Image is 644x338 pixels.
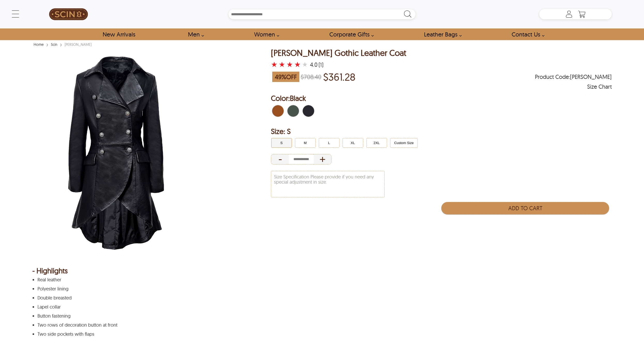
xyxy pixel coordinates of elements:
a: Shop Women Leather Jackets [248,28,282,40]
div: Black [301,104,315,118]
a: Shop New Arrivals [97,28,141,40]
button: Click to select XL [343,138,363,148]
p: Double breasted [37,295,605,301]
div: Tan Brown [271,104,285,118]
img: SCIN [49,3,88,26]
p: Two rows of decoration button at front [37,322,605,328]
div: - Highlights [32,268,612,273]
a: Shopping Cart [577,10,587,18]
a: Agnes Long Gothic Leather Coat with a 4 Star Rating and 1 Product Review } [271,61,309,68]
a: Home [32,42,45,47]
div: [PERSON_NAME] Gothic Leather Coat [271,48,406,57]
button: Click to select S [271,138,292,148]
button: Click to select 2XL [366,138,387,148]
p: Price of $361.28 [323,71,355,83]
h2: Selected Filter by Size: S [271,126,612,137]
span: › [60,40,62,49]
button: Add to Cart [441,202,609,214]
p: Button fastening [37,313,605,319]
div: [PERSON_NAME] [63,42,93,47]
a: SCIN [32,3,105,26]
p: Real leather [37,277,605,282]
img: Womens Back Buckle Real Leather Long Gothic Coat by SCIN [32,48,200,258]
div: Increase Quantity of Item [314,154,331,164]
label: 1 rating [271,62,277,67]
span: Black [290,94,306,103]
button: Click to select L [319,138,339,148]
p: Two side pockets with flaps [37,332,605,337]
iframe: PayPal [442,217,609,231]
textarea: Size Specification Please provide if you need any special adjustment in size. [271,171,384,197]
a: contact-us [506,28,547,40]
label: 2 rating [279,62,285,67]
h1: Agnes Long Gothic Leather Coat [271,48,406,57]
div: (1) [319,62,323,67]
span: Product Code: AGNES [535,74,612,79]
a: Shop Leather Corporate Gifts [323,28,377,40]
button: Click to select M [295,138,316,148]
a: Shop Leather Bags [418,28,465,40]
div: 4.0 [310,62,317,67]
div: Size Chart [587,84,612,89]
div: Green [286,104,300,118]
label: 3 rating [286,62,293,67]
label: 5 rating [302,62,308,67]
div: Decrease Quantity of Item [271,154,289,164]
label: 4 rating [294,62,301,67]
span: › [46,40,48,49]
p: Polyester lining [37,286,605,291]
h2: Selected Color: by Black [271,93,612,103]
a: Scin [50,42,59,47]
a: shop men's leather jackets [182,28,207,40]
button: Click to select Custom Size [390,138,418,148]
span: 49 % OFF [272,72,299,82]
p: Lapel collar [37,304,605,310]
strike: $708.40 [301,73,321,81]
